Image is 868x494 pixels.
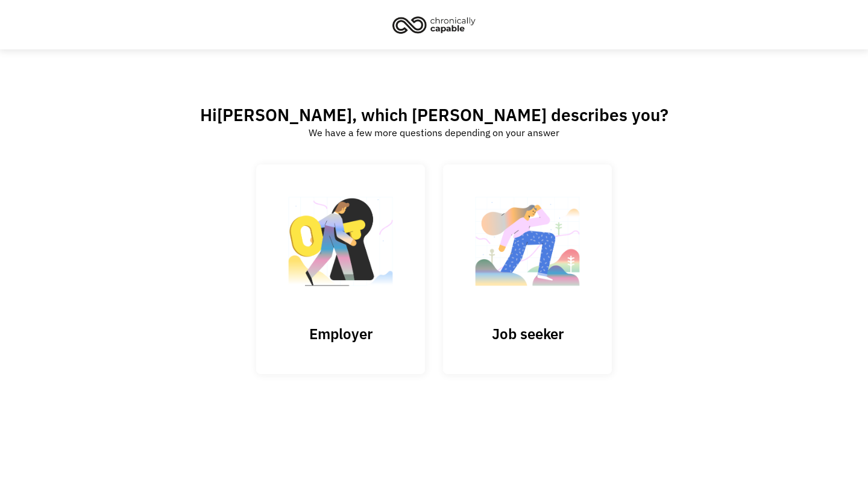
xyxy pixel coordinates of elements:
[217,104,352,126] span: [PERSON_NAME]
[443,164,612,374] a: Job seeker
[309,125,559,140] div: We have a few more questions depending on your answer
[389,11,479,38] img: Chronically Capable logo
[467,325,588,343] h3: Job seeker
[200,104,668,125] h2: Hi , which [PERSON_NAME] describes you?
[256,164,425,374] input: Submit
